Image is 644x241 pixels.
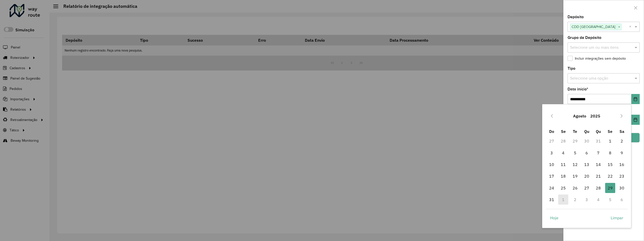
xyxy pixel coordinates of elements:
[593,171,603,181] span: 21
[581,159,593,170] td: 13
[570,183,580,193] span: 26
[557,182,569,194] td: 25
[605,171,615,181] span: 22
[605,183,615,193] span: 29
[617,159,627,170] span: 16
[611,215,623,221] span: Limpar
[593,170,604,182] td: 21
[631,115,640,125] button: Choose Date
[568,56,626,61] label: Incluir integrações sem depósito
[558,148,568,158] span: 4
[547,183,557,193] span: 24
[605,136,615,146] span: 1
[568,86,588,92] label: Data início
[604,182,616,194] td: 29
[571,110,588,122] button: Choose Month
[593,159,604,170] td: 14
[547,148,557,158] span: 3
[569,194,581,205] td: 2
[546,170,557,182] td: 17
[549,129,554,134] span: Do
[570,159,580,170] span: 12
[558,183,568,193] span: 25
[606,213,628,223] button: Limpar
[557,170,569,182] td: 18
[569,147,581,159] td: 5
[569,170,581,182] td: 19
[558,159,568,170] span: 11
[548,112,556,120] button: Previous Month
[617,148,627,158] span: 9
[618,112,626,120] button: Next Month
[546,182,557,194] td: 24
[605,159,615,170] span: 15
[557,159,569,170] td: 11
[604,170,616,182] td: 22
[596,129,601,134] span: Qu
[616,147,628,159] td: 9
[546,194,557,205] td: 31
[570,24,617,30] span: CDD [GEOGRAPHIC_DATA]
[593,183,603,193] span: 28
[568,14,584,20] label: Depósito
[570,148,580,158] span: 5
[604,147,616,159] td: 8
[593,159,603,170] span: 14
[617,171,627,181] span: 23
[542,104,631,228] div: Choose Date
[547,159,557,170] span: 10
[558,171,568,181] span: 18
[546,147,557,159] td: 3
[616,182,628,194] td: 30
[593,135,604,147] td: 31
[593,182,604,194] td: 28
[561,129,566,134] span: Se
[617,136,627,146] span: 2
[617,24,621,30] span: ×
[582,159,592,170] span: 13
[593,148,603,158] span: 7
[593,147,604,159] td: 7
[569,182,581,194] td: 26
[582,171,592,181] span: 20
[546,159,557,170] td: 10
[593,194,604,205] td: 4
[608,129,612,134] span: Se
[629,24,633,30] span: Clear all
[547,195,557,205] span: 31
[547,171,557,181] span: 17
[581,135,593,147] td: 30
[557,135,569,147] td: 28
[568,35,601,41] label: Grupo de Depósito
[569,135,581,147] td: 29
[584,129,589,134] span: Qu
[550,215,558,221] span: Hoje
[546,135,557,147] td: 27
[617,183,627,193] span: 30
[557,147,569,159] td: 4
[570,171,580,181] span: 19
[581,182,593,194] td: 27
[604,135,616,147] td: 1
[605,148,615,158] span: 8
[582,148,592,158] span: 6
[620,129,624,134] span: Sa
[557,194,569,205] td: 1
[546,213,563,223] button: Hoje
[573,129,577,134] span: Te
[569,159,581,170] td: 12
[582,183,592,193] span: 27
[581,170,593,182] td: 20
[568,65,575,71] label: Tipo
[631,94,640,104] button: Choose Date
[604,194,616,205] td: 5
[604,159,616,170] td: 15
[581,147,593,159] td: 6
[581,194,593,205] td: 3
[616,159,628,170] td: 16
[616,194,628,205] td: 6
[588,110,602,122] button: Choose Year
[616,170,628,182] td: 23
[616,135,628,147] td: 2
